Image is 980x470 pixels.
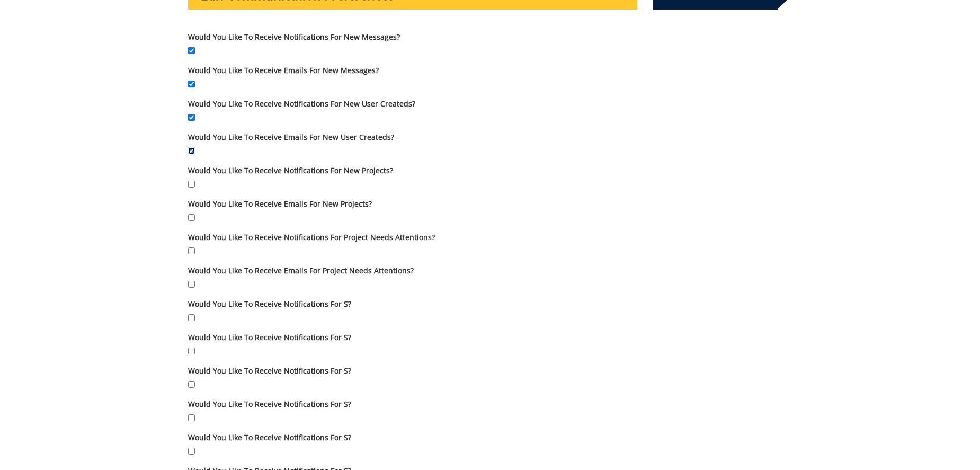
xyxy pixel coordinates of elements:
label: Would you like to receive notifications for New Messages? [188,32,792,42]
label: Would you like to receive notifications for s? [188,432,792,443]
label: Would you like to receive emails for New Messages? [188,65,792,76]
label: Would you like to receive notifications for s? [188,399,792,410]
label: Would you like to receive notifications for New User Createds? [188,99,792,109]
label: Would you like to receive emails for New User Createds? [188,132,792,143]
label: Would you like to receive notifications for s? [188,366,792,376]
label: Would you like to receive emails for New Projects? [188,199,792,209]
label: Would you like to receive notifications for New Projects? [188,165,792,176]
label: Would you like to receive emails for Project Needs Attentions? [188,265,792,276]
label: Would you like to receive notifications for s? [188,299,792,309]
label: Would you like to receive notifications for Project Needs Attentions? [188,232,792,243]
label: Would you like to receive notifications for s? [188,332,792,343]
